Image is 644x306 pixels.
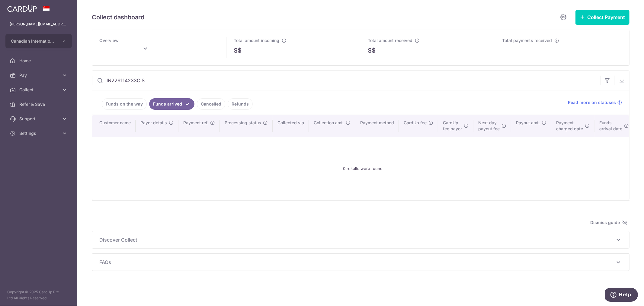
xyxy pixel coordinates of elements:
[605,288,638,303] iframe: Opens a widget where you can find more information
[99,259,615,266] span: FAQs
[102,98,147,110] a: Funds on the way
[404,120,427,126] span: CardUp fee
[99,259,622,266] p: FAQs
[502,38,552,43] span: Total payments received
[368,46,376,55] span: S$
[368,38,413,43] span: Total amount received
[5,34,72,48] button: Canadian International School Pte Ltd
[197,98,225,110] a: Cancelled
[516,120,540,126] span: Payout amt.
[575,10,630,25] button: Collect Payment
[19,87,59,93] span: Collect
[19,58,59,64] span: Home
[99,38,119,43] span: Overview
[314,120,344,126] span: Collection amt.
[478,120,500,132] span: Next day payout fee
[11,38,56,44] span: Canadian International School Pte Ltd
[149,98,194,110] a: Funds arrived
[568,99,616,106] span: Read more on statuses
[92,115,136,137] th: Customer name
[99,236,622,243] p: Discover Collect
[19,130,59,136] span: Settings
[443,120,462,132] span: CardUp fee payor
[10,21,68,27] p: [PERSON_NAME][EMAIL_ADDRESS][PERSON_NAME][DOMAIN_NAME]
[599,120,622,132] span: Funds arrival date
[99,142,626,195] div: 0 results were found
[273,115,309,137] th: Collected via
[14,4,26,10] span: Help
[7,5,37,12] img: CardUp
[234,46,242,55] span: S$
[92,12,144,22] h5: Collect dashboard
[19,101,59,107] span: Refer & Save
[568,99,622,106] a: Read more on statuses
[590,219,627,226] span: Dismiss guide
[92,71,600,90] input: Search
[234,38,279,43] span: Total amount incoming
[556,120,583,132] span: Payment charged date
[19,72,59,78] span: Pay
[355,115,399,137] th: Payment method
[228,98,253,110] a: Refunds
[19,116,59,122] span: Support
[225,120,261,126] span: Processing status
[140,120,167,126] span: Payor details
[183,120,208,126] span: Payment ref.
[99,236,615,243] span: Discover Collect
